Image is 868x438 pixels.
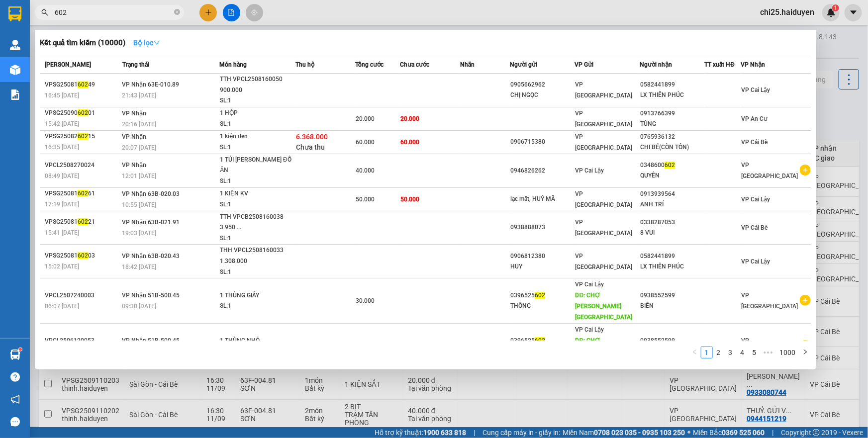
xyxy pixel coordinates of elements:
span: VP Cai Lậy [576,281,604,288]
span: message [10,417,20,427]
span: 20:07 [DATE] [122,144,157,151]
span: VP [GEOGRAPHIC_DATA] [576,190,633,208]
div: 0396525 [510,336,574,346]
span: Người gửi [510,61,537,68]
div: VPCL2506120053 [45,336,119,346]
span: 21:43 [DATE] [122,92,157,99]
span: plus-circle [800,295,811,306]
li: 4 [737,347,749,358]
span: close-circle [174,9,180,15]
div: SL: 1 [220,119,294,130]
div: VPSG25082 15 [45,131,119,142]
span: VP Cai Lậy [741,258,770,265]
div: LX THIÊN PHÚC [640,262,704,272]
div: 0582441899 [640,251,704,262]
span: ••• [761,347,776,358]
span: 09:30 [DATE] [122,303,157,310]
span: 60.000 [356,139,375,146]
span: 602 [535,337,545,344]
div: 1 TÚI [PERSON_NAME] ĐỒ ĂN [220,155,294,176]
div: CHỊ NGỌC [510,90,574,100]
li: 2 [713,347,725,358]
span: DĐ: CHỢ [PERSON_NAME][GEOGRAPHIC_DATA] [576,292,633,321]
span: 16:45 [DATE] [45,92,79,99]
div: 0906812380 [510,251,574,262]
span: VP Cái Bè [741,139,768,146]
span: Tổng cước [355,61,384,68]
li: Previous Page [689,347,701,358]
div: TTH VPCL2508160050 900.000 [220,74,294,95]
div: 0913939564 [640,189,704,199]
span: 16:35 [DATE] [45,144,79,151]
span: 50.000 [356,196,375,203]
span: VP Nhận 63B-021.91 [122,219,180,226]
span: 08:49 [DATE] [45,173,79,179]
span: 15:41 [DATE] [45,229,79,236]
span: 602 [78,190,88,197]
span: VP Cai Lậy [576,326,604,333]
span: VP Cai Lậy [576,167,604,174]
span: 15:02 [DATE] [45,263,79,270]
div: 1 THÙNG NHỎ [220,336,294,347]
span: 12:01 [DATE] [122,173,157,179]
div: LX THIÊN PHÚC [640,90,704,100]
a: 4 [737,347,748,358]
span: VP Nhận [122,133,147,140]
span: plus-circle [800,340,811,351]
span: question-circle [10,372,20,382]
div: HUY [510,262,574,272]
span: VP [GEOGRAPHIC_DATA] [576,133,633,151]
span: 602 [78,133,88,140]
button: left [689,347,701,358]
span: VP Nhận 51B-500.45 [122,337,180,344]
span: left [692,349,698,355]
span: VP [GEOGRAPHIC_DATA] [741,337,798,355]
div: VPSG25081 21 [45,217,119,227]
span: right [802,349,808,355]
span: 602 [78,81,88,88]
input: Tìm tên, số ĐT hoặc mã đơn [55,7,172,18]
h3: Kết quả tìm kiếm ( 10000 ) [40,38,125,48]
div: ANH TRÍ [640,199,704,210]
span: Trạng thái [122,61,149,68]
span: VP Nhận 51B-500.45 [122,292,180,299]
span: VP [GEOGRAPHIC_DATA] [576,81,633,99]
div: lạc mất, HUỶ MÃ [510,194,574,204]
li: 5 [749,347,761,358]
span: 15:42 [DATE] [45,120,79,127]
span: VP Nhận 63E-010.89 [122,81,180,88]
a: 3 [725,347,736,358]
span: 60.000 [401,139,420,146]
span: Người nhận [640,61,672,68]
span: VP Nhận 63B-020.43 [122,253,180,260]
span: search [41,9,48,16]
span: 06:07 [DATE] [45,303,79,310]
div: SL: 1 [220,267,294,278]
span: VP Cái Bè [741,224,768,231]
a: 1 [701,347,712,358]
span: 40.000 [356,167,375,174]
div: TÙNG [640,119,704,129]
div: 0913766399 [640,108,704,119]
span: 20.000 [356,115,375,122]
img: logo-vxr [8,6,21,21]
span: 602 [78,218,88,225]
div: 0938552599 [640,336,704,346]
span: 6.368.000 [296,133,328,141]
span: plus-circle [800,165,811,175]
span: VP [GEOGRAPHIC_DATA] [741,162,798,179]
span: VP [GEOGRAPHIC_DATA] [576,253,633,270]
span: 10:55 [DATE] [122,201,157,208]
span: Nhãn [460,61,475,68]
div: SL: 1 [220,301,294,312]
div: CHI BÉ(CÒN TỒN) [640,142,704,153]
img: warehouse-icon [10,350,20,360]
span: 18:42 [DATE] [122,263,157,270]
div: 0938888073 [510,222,574,233]
div: 0765936132 [640,132,704,142]
div: 0938552599 [640,290,704,301]
span: 19:03 [DATE] [122,230,157,237]
div: SL: 1 [220,199,294,210]
img: warehouse-icon [10,65,20,75]
div: VPSG25090 01 [45,108,119,118]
